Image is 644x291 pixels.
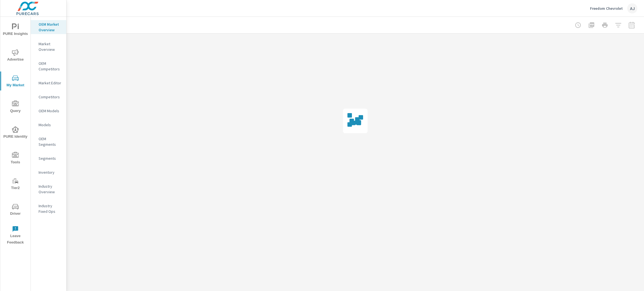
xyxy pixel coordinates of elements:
[31,93,66,101] div: Competitors
[39,203,62,214] p: Industry Fixed Ops
[31,107,66,115] div: OEM Models
[31,135,66,149] div: OEM Segments
[2,101,29,114] span: Query
[39,122,62,128] p: Models
[39,183,62,195] p: Industry Overview
[31,40,66,54] div: Market Overview
[39,61,62,72] p: OEM Competitors
[2,23,29,37] span: PURE Insights
[31,154,66,163] div: Segments
[39,170,62,175] p: Inventory
[590,6,623,11] p: Freedom Chevrolet
[31,182,66,196] div: Industry Overview
[2,152,29,166] span: Tools
[627,3,637,13] div: AJ
[2,75,29,89] span: My Market
[2,226,29,246] span: Leave Feedback
[31,121,66,129] div: Models
[2,203,29,217] span: Driver
[31,59,66,73] div: OEM Competitors
[39,94,62,100] p: Competitors
[39,22,62,33] p: OEM Market Overview
[39,156,62,161] p: Segments
[39,136,62,147] p: OEM Segments
[31,202,66,216] div: Industry Fixed Ops
[31,168,66,176] div: Inventory
[2,49,29,63] span: Advertise
[39,41,62,52] p: Market Overview
[39,80,62,86] p: Market Editor
[2,178,29,191] span: Tier2
[31,79,66,87] div: Market Editor
[39,108,62,114] p: OEM Models
[0,17,30,248] div: nav menu
[31,20,66,34] div: OEM Market Overview
[2,126,29,140] span: PURE Identity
